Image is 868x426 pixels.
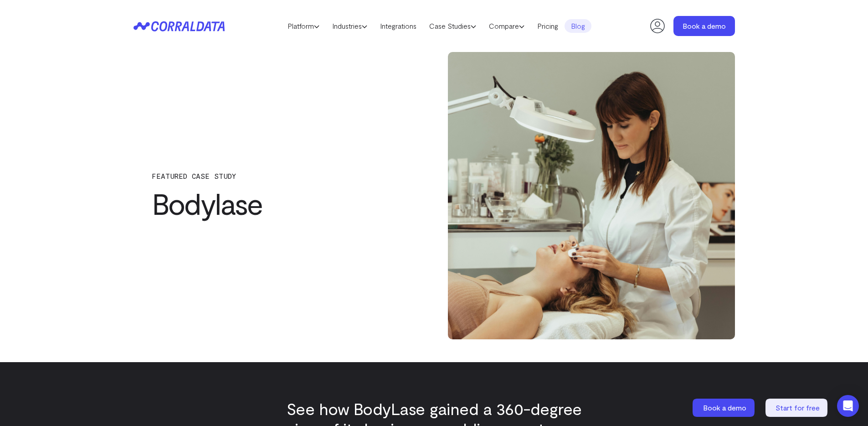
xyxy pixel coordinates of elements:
[374,19,423,33] a: Integrations
[326,19,374,33] a: Industries
[281,19,326,33] a: Platform
[152,187,402,220] h1: Bodylase
[531,19,565,33] a: Pricing
[776,403,820,412] span: Start for free
[565,19,591,33] a: Blog
[693,399,756,417] a: Book a demo
[152,172,402,180] p: FEATURED CASE STUDY
[423,19,483,33] a: Case Studies
[765,399,829,417] a: Start for free
[483,19,531,33] a: Compare
[703,403,746,412] span: Book a demo
[837,395,859,417] div: Open Intercom Messenger
[673,16,735,36] a: Book a demo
